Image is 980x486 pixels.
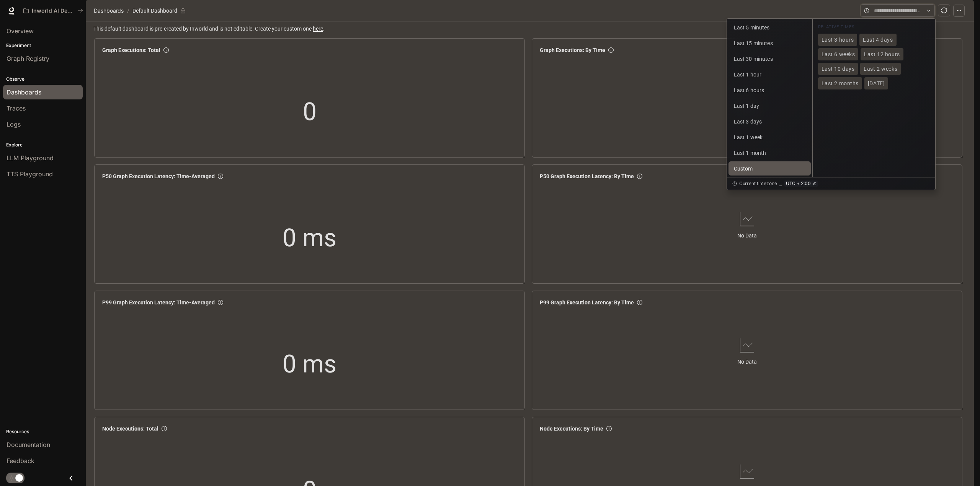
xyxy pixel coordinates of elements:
span: Last 1 day [734,103,759,109]
span: info-circle [163,47,169,53]
a: here [313,26,323,32]
span: info-circle [606,426,612,431]
span: P99 Graph Execution Latency: By Time [540,298,634,307]
span: info-circle [218,300,223,305]
span: Dashboards [94,6,124,15]
span: Current timezone [739,180,777,187]
button: Custom [728,161,811,176]
span: sync [941,7,947,13]
p: Inworld AI Demos [32,8,75,14]
span: Last 1 month [734,150,766,156]
button: Last 1 month [728,146,811,160]
span: Last 6 weeks [822,51,855,58]
div: ⎯ [779,180,782,187]
button: Last 3 hours [818,34,857,46]
span: Last 10 days [822,66,855,72]
span: Graph Executions: By Time [540,46,605,54]
span: info-circle [218,174,223,179]
button: Last 30 minutes [728,52,811,66]
span: Last 3 hours [822,37,854,43]
button: Last 12 hours [861,48,903,60]
button: Dashboards [92,6,126,15]
button: [DATE] [864,77,888,89]
span: Last 2 weeks [864,66,897,72]
span: P50 Graph Execution Latency: By Time [540,172,634,180]
button: Last 2 weeks [860,63,901,75]
article: No Data [737,358,757,366]
button: Last 2 months [818,77,862,89]
button: Last 4 days [859,34,896,46]
span: Last 12 hours [864,51,900,58]
span: UTC + 2:00 [786,180,811,187]
span: 0 [303,93,317,132]
article: Default Dashboard [131,3,179,18]
span: P50 Graph Execution Latency: Time-Averaged [102,172,215,180]
span: Node Executions: Total [102,424,158,433]
span: P99 Graph Execution Latency: Time-Averaged [102,298,215,307]
button: Last 3 days [728,114,811,128]
span: Last 30 minutes [734,56,773,62]
span: Last 2 months [822,80,859,87]
span: Node Executions: By Time [540,424,603,433]
span: Custom [734,166,753,172]
span: This default dashboard is pre-created by Inworld and is not editable. Create your custom one . [93,24,968,33]
article: No Data [737,231,757,240]
span: Graph Executions: Total [102,46,160,54]
button: Last 1 day [728,99,811,113]
button: UTC + 2:00 [784,180,818,187]
span: [DATE] [868,80,885,87]
button: Last 6 weeks [818,48,859,60]
span: 0 ms [283,219,336,258]
span: info-circle [162,426,167,431]
button: Last 1 week [728,130,811,144]
span: info-circle [608,47,614,53]
button: All workspaces [20,3,87,18]
span: info-circle [637,300,642,305]
button: Last 10 days [818,63,858,75]
span: info-circle [637,174,642,179]
button: Last 6 hours [728,83,811,97]
span: Last 3 days [734,119,762,125]
span: Last 15 minutes [734,40,773,46]
span: Last 6 hours [734,87,764,93]
span: / [127,7,129,15]
span: 0 ms [283,345,336,384]
span: Last 1 week [734,134,763,140]
button: Last 5 minutes [728,20,811,34]
button: Last 1 hour [728,67,811,81]
button: Last 15 minutes [728,36,811,50]
div: RELATIVE TIMES [818,24,930,34]
span: Last 4 days [863,37,893,43]
span: Last 1 hour [734,72,762,78]
span: Last 5 minutes [734,24,770,31]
